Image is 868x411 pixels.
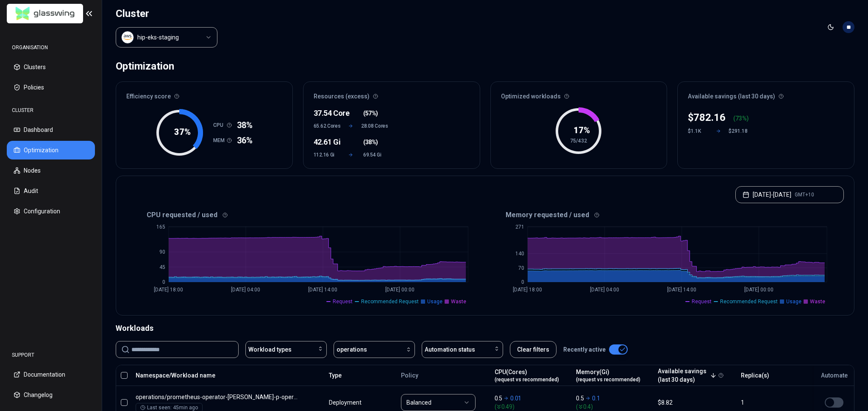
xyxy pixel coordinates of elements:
[116,58,174,75] div: Optimization
[563,345,606,354] p: Recently active
[795,191,814,198] span: GMT+10
[136,393,298,401] p: prometheus-operator-kube-p-operator
[126,210,485,220] div: CPU requested / used
[7,347,95,363] div: SUPPORT
[576,368,640,383] div: Memory(Gi)
[7,58,95,76] button: Clusters
[495,394,502,403] p: 0.5
[140,404,198,411] div: Last seen: 45min ago
[733,114,749,123] div: ( %)
[361,123,388,129] span: 28.08 Cores
[361,298,419,305] span: Recommended Request
[495,368,559,383] div: CPU(Cores)
[744,287,773,293] tspan: [DATE] 00:00
[329,398,363,407] div: Deployment
[365,138,376,146] span: 38%
[7,39,95,56] div: ORGANISATION
[237,119,253,131] span: 38%
[116,7,217,20] h1: Cluster
[365,109,376,117] span: 57%
[729,128,749,134] div: $291.18
[422,341,503,358] button: Automation status
[123,33,132,42] img: aws
[510,394,521,403] p: 0.01
[576,376,640,383] span: (request vs recommended)
[570,138,587,144] tspan: 75/432
[515,251,524,257] tspan: 140
[573,125,590,135] tspan: 17 %
[720,298,778,305] span: Recommended Request
[810,298,825,305] span: Waste
[576,403,650,411] span: ( 0.4 )
[363,138,378,146] span: ( )
[314,123,341,129] span: 65.62 Cores
[401,371,487,380] div: Policy
[7,102,95,119] div: CLUSTER
[159,264,165,270] tspan: 45
[334,341,415,358] button: operations
[337,345,367,354] span: operations
[658,367,717,384] button: Available savings(last 30 days)
[7,161,95,180] button: Nodes
[248,345,292,354] span: Workload types
[495,376,559,383] span: (request vs recommended)
[12,4,78,24] img: GlassWing
[245,341,327,358] button: Workload types
[513,287,542,293] tspan: [DATE] 18:00
[590,287,619,293] tspan: [DATE] 04:00
[427,298,442,305] span: Usage
[329,367,342,384] button: Type
[314,151,339,158] span: 112.16 Gi
[451,298,466,305] span: Waste
[678,82,854,106] div: Available savings (last 30 days)
[156,224,165,230] tspan: 165
[7,141,95,159] button: Optimization
[385,287,415,293] tspan: [DATE] 00:00
[7,182,95,200] button: Audit
[592,394,600,403] p: 0.1
[137,33,179,42] div: hip-eks-staging
[688,128,708,134] div: $1.1K
[576,367,640,384] button: Memory(Gi)(request vs recommended)
[485,210,844,220] div: Memory requested / used
[521,279,524,285] tspan: 0
[174,127,191,137] tspan: 37 %
[333,298,353,305] span: Request
[363,151,388,158] span: 69.54 Gi
[688,111,726,124] div: $
[495,367,559,384] button: CPU(Cores)(request vs recommended)
[154,287,183,293] tspan: [DATE] 18:00
[314,136,339,148] div: 42.61 Gi
[308,287,337,293] tspan: [DATE] 14:00
[658,398,733,407] div: $8.82
[213,122,227,129] h1: CPU
[510,341,556,358] button: Clear filters
[303,82,480,106] div: Resources (excess)
[425,345,475,354] span: Automation status
[576,394,584,403] p: 0.5
[231,287,260,293] tspan: [DATE] 04:00
[491,82,667,106] div: Optimized workloads
[314,107,339,119] div: 37.54 Core
[213,137,227,144] h1: MEM
[363,109,378,117] span: ( )
[518,265,524,271] tspan: 70
[693,111,726,124] p: 782.16
[7,78,95,97] button: Policies
[116,322,854,334] div: Workloads
[495,403,569,411] span: ( 0.49 )
[162,279,165,285] tspan: 0
[159,249,165,255] tspan: 90
[116,82,292,106] div: Efficiency score
[136,367,215,384] button: Namespace/Workload name
[7,202,95,221] button: Configuration
[116,27,217,48] button: Select a value
[741,398,805,407] div: 1
[692,298,712,305] span: Request
[786,298,801,305] span: Usage
[667,287,696,293] tspan: [DATE] 14:00
[735,114,742,123] p: 73
[7,120,95,139] button: Dashboard
[735,186,844,203] button: [DATE]-[DATE]GMT+10
[818,371,850,380] div: Automate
